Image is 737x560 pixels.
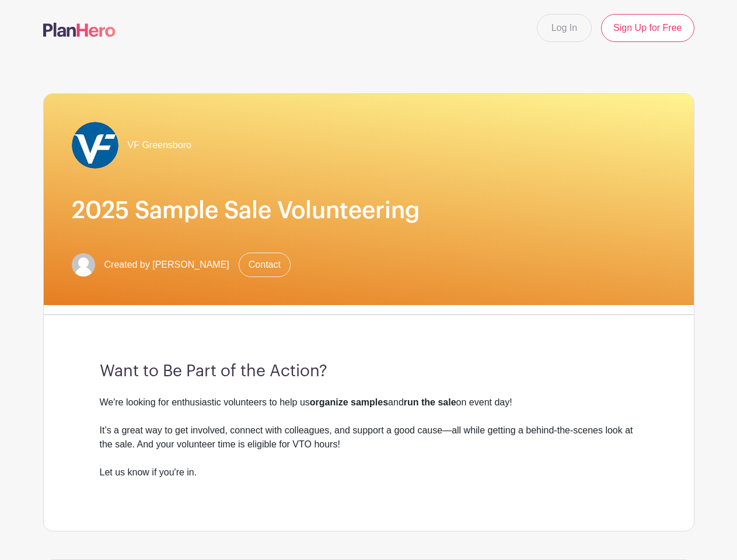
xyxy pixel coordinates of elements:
[72,197,666,225] h1: 2025 Sample Sale Volunteering
[601,14,694,42] a: Sign Up for Free
[310,397,388,407] strong: organize samples
[100,362,638,381] h3: Want to Be Part of the Action?
[100,466,638,494] div: Let us know if you're in.
[537,14,592,42] a: Log In
[72,122,118,169] img: VF_Icon_FullColor_CMYK-small.jpg
[104,258,229,272] span: Created by [PERSON_NAME]
[239,253,291,277] a: Contact
[43,23,116,37] img: logo-507f7623f17ff9eddc593b1ce0a138ce2505c220e1c5a4e2b4648c50719b7d32.svg
[100,395,638,466] div: We're looking for enthusiastic volunteers to help us and on event day! It’s a great way to get in...
[404,397,456,407] strong: run the sale
[128,138,191,152] span: VF Greensboro
[72,253,95,276] img: default-ce2991bfa6775e67f084385cd625a349d9dcbb7a52a09fb2fda1e96e2d18dcdb.png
